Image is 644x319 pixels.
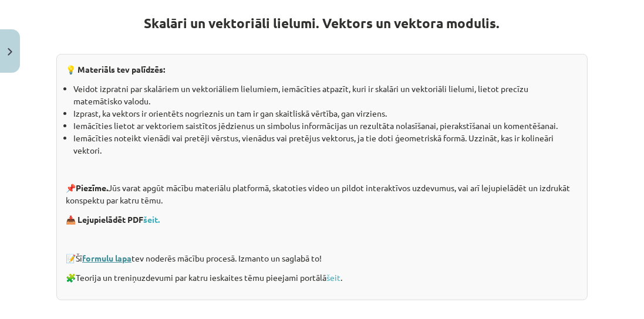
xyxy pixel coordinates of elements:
[8,48,12,56] img: icon-close-lesson-0947bae3869378f0d4975bcd49f059093ad1ed9edebbc8119c70593378902aed.svg
[66,252,578,264] p: 📝 Šī tev noderēs mācību procesā. Izmanto un saglabā to!
[73,83,578,107] li: Veidot izpratni par skalāriem un vektoriāliem lielumiem, iemācīties atpazīt, kuri ir skalāri un v...
[76,182,108,193] strong: Piezīme.
[73,132,578,157] li: Iemācīties noteikt vienādi vai pretēji vērstus, vienādus vai pretējus vektorus, ja tie doti ģeome...
[73,120,578,132] li: Iemācīties lietot ar vektoriem saistītos jēdzienus un simbolus informācijas un rezultāta nolasīša...
[66,214,161,225] strong: 📥 Lejupielādēt PDF
[73,107,578,120] li: Izprast, ka vektors ir orientēts nogrieznis un tam ir gan skaitliskā vērtība, gan virziens.
[66,64,165,74] strong: 💡 Materiāls tev palīdzēs:
[82,253,132,263] a: formulu lapa
[143,214,160,225] a: šeit.
[144,15,500,32] strong: Skalāri un vektoriāli lielumi. Vektors un vektora modulis.
[326,272,340,283] a: šeit
[66,272,578,284] p: 🧩 Teorija un treniņuzdevumi par katru ieskaites tēmu pieejami portālā .
[66,182,578,206] p: 📌 Jūs varat apgūt mācību materiālu platformā, skatoties video un pildot interaktīvos uzdevumus, v...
